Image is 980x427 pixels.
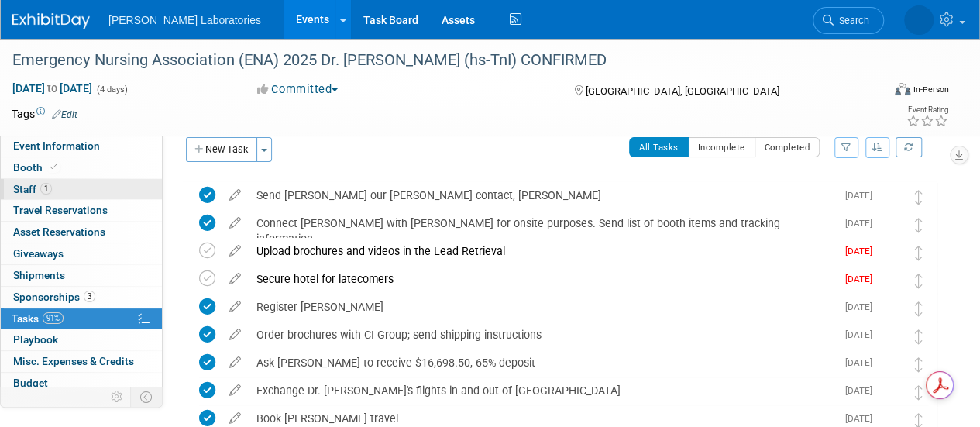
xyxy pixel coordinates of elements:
[880,354,900,374] img: Tisha Davis
[1,222,162,243] a: Asset Reservations
[222,328,249,342] a: edit
[12,106,77,122] td: Tags
[915,357,923,372] i: Move task
[222,356,249,370] a: edit
[845,218,880,229] span: [DATE]
[13,247,64,260] span: Giveaways
[880,243,900,263] img: Tisha Davis
[845,274,880,284] span: [DATE]
[222,300,249,314] a: edit
[1,243,162,264] a: Giveaways
[249,377,836,404] div: Exchange Dr. [PERSON_NAME]'s flights in and out of [GEOGRAPHIC_DATA]
[895,83,910,95] img: Format-Inperson.png
[915,246,923,260] i: Move task
[222,216,249,230] a: edit
[845,329,880,340] span: [DATE]
[813,7,884,34] a: Search
[1,265,162,286] a: Shipments
[43,312,64,324] span: 91%
[249,350,836,376] div: Ask [PERSON_NAME] to receive $16,698.50, 65% deposit
[13,333,58,346] span: Playbook
[222,244,249,258] a: edit
[12,13,90,29] img: ExhibitDay
[1,200,162,221] a: Travel Reservations
[13,226,105,238] span: Asset Reservations
[585,85,779,97] span: [GEOGRAPHIC_DATA], [GEOGRAPHIC_DATA]
[845,413,880,424] span: [DATE]
[12,81,93,95] span: [DATE] [DATE]
[1,179,162,200] a: Staff1
[1,329,162,350] a: Playbook
[84,291,95,302] span: 3
[12,312,64,325] span: Tasks
[880,270,900,291] img: Tisha Davis
[1,308,162,329] a: Tasks91%
[40,183,52,195] span: 1
[222,412,249,425] a: edit
[845,357,880,368] span: [DATE]
[13,377,48,389] span: Budget
[880,215,900,235] img: Tisha Davis
[845,246,880,257] span: [DATE]
[629,137,689,157] button: All Tasks
[7,46,869,74] div: Emergency Nursing Association (ENA) 2025 Dr. [PERSON_NAME] (hs-TnI) CONFIRMED
[222,272,249,286] a: edit
[845,385,880,396] span: [DATE]
[13,161,60,174] span: Booth
[880,298,900,319] img: Tisha Davis
[915,329,923,344] i: Move task
[896,137,922,157] a: Refresh
[249,182,836,208] div: Send [PERSON_NAME] our [PERSON_NAME] contact, [PERSON_NAME]
[1,157,162,178] a: Booth
[104,387,131,407] td: Personalize Event Tab Strip
[880,382,900,402] img: Tisha Davis
[95,84,128,95] span: (4 days)
[186,137,257,162] button: New Task
[13,204,108,216] span: Travel Reservations
[915,301,923,316] i: Move task
[252,81,344,98] button: Committed
[45,82,60,95] span: to
[845,190,880,201] span: [DATE]
[915,190,923,205] i: Move task
[904,5,934,35] img: Tisha Davis
[915,274,923,288] i: Move task
[13,183,52,195] span: Staff
[915,385,923,400] i: Move task
[13,269,65,281] span: Shipments
[108,14,261,26] span: [PERSON_NAME] Laboratories
[249,294,836,320] div: Register [PERSON_NAME]
[755,137,820,157] button: Completed
[915,218,923,232] i: Move task
[222,384,249,398] a: edit
[880,326,900,346] img: Tisha Davis
[222,188,249,202] a: edit
[1,287,162,308] a: Sponsorships3
[812,81,949,104] div: Event Format
[13,355,134,367] span: Misc. Expenses & Credits
[1,373,162,394] a: Budget
[13,139,100,152] span: Event Information
[845,301,880,312] span: [DATE]
[880,187,900,207] img: Tisha Davis
[13,291,95,303] span: Sponsorships
[50,163,57,171] i: Booth reservation complete
[131,387,163,407] td: Toggle Event Tabs
[913,84,949,95] div: In-Person
[688,137,755,157] button: Incomplete
[1,351,162,372] a: Misc. Expenses & Credits
[834,15,869,26] span: Search
[249,238,836,264] div: Upload brochures and videos in the Lead Retrieval
[249,322,836,348] div: Order brochures with CI Group; send shipping instructions
[52,109,77,120] a: Edit
[1,136,162,157] a: Event Information
[249,266,836,292] div: Secure hotel for latecomers
[249,210,836,253] div: Connect [PERSON_NAME] with [PERSON_NAME] for onsite purposes. Send list of booth items and tracki...
[906,106,948,114] div: Event Rating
